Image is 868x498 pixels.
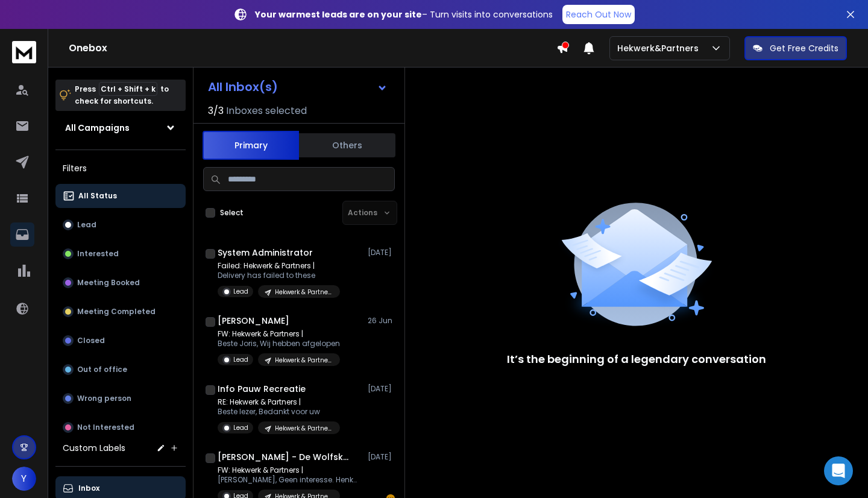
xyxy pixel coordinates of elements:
p: RE: Hekwerk & Partners | [218,397,340,407]
button: Closed [55,329,186,353]
div: Open Intercom Messenger [824,456,853,485]
button: Others [299,132,395,159]
label: Select [220,208,244,218]
button: All Campaigns [55,116,186,140]
p: 26 Jun [368,316,395,326]
a: Reach Out Now [562,5,635,24]
button: Wrong person [55,386,186,411]
p: Beste lezer, Bedankt voor uw [218,407,340,417]
p: Meeting Completed [77,307,156,317]
button: Y [12,467,36,491]
h1: Onebox [69,41,556,55]
p: Hekwerk & Partners - Hekken [275,424,333,433]
p: Hekwerk&Partners [617,42,703,54]
p: Lead [77,220,96,230]
p: Reach Out Now [566,8,631,20]
span: Ctrl + Shift + k [99,82,157,96]
button: Primary [203,131,299,160]
strong: Your warmest leads are on your site [255,8,422,20]
button: Out of office [55,358,186,382]
h1: [PERSON_NAME] [218,315,289,327]
p: Lead [233,423,248,432]
p: Beste Joris, Wij hebben afgelopen [218,339,340,348]
h1: [PERSON_NAME] - De Wolfskuil [218,451,350,463]
p: [DATE] [368,384,395,394]
button: Interested [55,242,186,266]
h3: Custom Labels [63,442,125,454]
button: All Status [55,184,186,208]
p: Lead [233,355,248,364]
h3: Filters [55,160,186,177]
p: [DATE] [368,248,395,257]
h1: All Inbox(s) [208,81,278,93]
p: Hekwerk & Partners - Hekken [275,356,333,365]
p: [PERSON_NAME], Geen interesse. Henkwerken [218,475,362,485]
p: Meeting Booked [77,278,140,288]
p: Not Interested [77,423,134,432]
p: It’s the beginning of a legendary conversation [507,351,766,368]
p: Get Free Credits [770,42,838,54]
button: Get Free Credits [744,36,847,60]
p: Wrong person [77,394,131,403]
button: All Inbox(s) [198,75,397,99]
h1: System Administrator [218,247,313,259]
p: FW: Hekwerk & Partners | [218,465,362,475]
p: Interested [77,249,119,259]
p: Failed: Hekwerk & Partners | [218,261,340,271]
p: Hekwerk & Partners - Hekken [275,288,333,297]
p: Delivery has failed to these [218,271,340,280]
button: Meeting Completed [55,300,186,324]
p: Out of office [77,365,127,374]
p: All Status [78,191,117,201]
p: Lead [233,287,248,296]
button: Lead [55,213,186,237]
p: FW: Hekwerk & Partners | [218,329,340,339]
p: [DATE] [368,452,395,462]
button: Not Interested [55,415,186,440]
p: – Turn visits into conversations [255,8,553,20]
p: Closed [77,336,105,345]
img: logo [12,41,36,63]
h3: Inboxes selected [226,104,307,118]
span: 3 / 3 [208,104,224,118]
p: Inbox [78,484,99,493]
button: Meeting Booked [55,271,186,295]
h1: Info Pauw Recreatie [218,383,306,395]
p: Press to check for shortcuts. [75,83,169,107]
h1: All Campaigns [65,122,130,134]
